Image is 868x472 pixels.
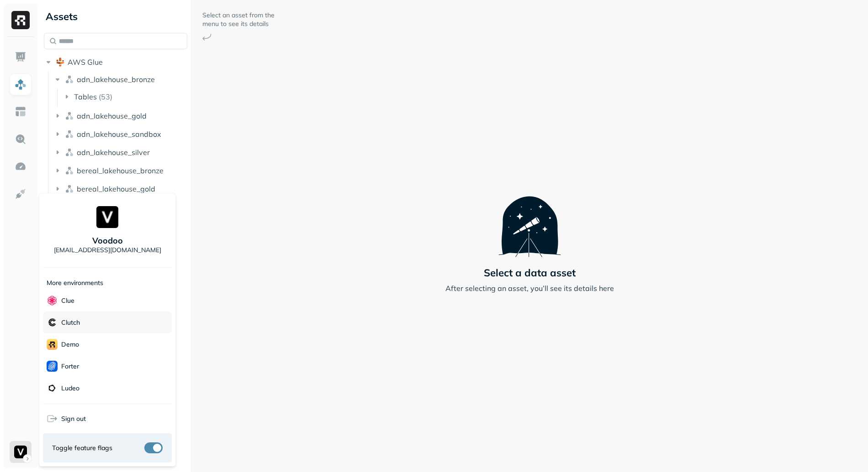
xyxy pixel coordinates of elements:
p: Voodoo [92,235,123,246]
p: Clue [61,296,74,305]
p: Clutch [61,318,80,327]
img: Forter [47,361,58,372]
span: Toggle feature flags [52,444,112,452]
p: More environments [47,279,103,287]
p: Forter [61,362,79,371]
img: Clue [47,295,58,306]
p: demo [61,340,79,349]
span: Sign out [61,415,86,423]
img: Voodoo [96,206,118,228]
img: Clutch [47,317,58,328]
img: demo [47,339,58,350]
p: [EMAIL_ADDRESS][DOMAIN_NAME] [54,246,161,254]
img: Ludeo [47,383,58,394]
p: Ludeo [61,384,79,393]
